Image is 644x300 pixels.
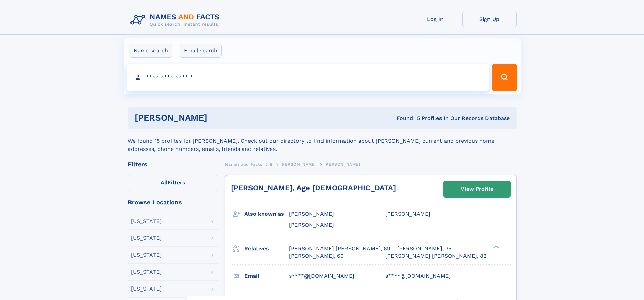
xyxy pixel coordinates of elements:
[128,199,218,205] div: Browse Locations
[131,286,162,292] div: [US_STATE]
[128,161,218,167] div: Filters
[492,64,517,91] button: Search Button
[131,252,162,258] div: [US_STATE]
[270,160,273,168] a: B
[302,115,510,122] div: Found 15 Profiles In Our Records Database
[461,181,493,197] div: View Profile
[397,245,451,252] a: [PERSON_NAME], 35
[385,211,430,217] span: [PERSON_NAME]
[280,160,316,168] a: [PERSON_NAME]
[128,11,225,29] img: Logo Names and Facts
[270,162,273,167] span: B
[444,181,510,197] a: View Profile
[135,114,302,122] h1: [PERSON_NAME]
[289,211,334,217] span: [PERSON_NAME]
[128,175,218,191] label: Filters
[131,235,162,241] div: [US_STATE]
[324,162,360,167] span: [PERSON_NAME]
[128,129,517,153] div: We found 15 profiles for [PERSON_NAME]. Check out our directory to find information about [PERSON...
[408,11,462,27] a: Log In
[244,208,289,220] h3: Also known as
[131,218,162,224] div: [US_STATE]
[289,222,334,228] span: [PERSON_NAME]
[492,245,500,249] div: ❯
[244,270,289,282] h3: Email
[127,64,489,91] input: search input
[131,269,162,275] div: [US_STATE]
[280,162,316,167] span: [PERSON_NAME]
[225,160,262,168] a: Names and Facts
[385,252,486,260] a: [PERSON_NAME] [PERSON_NAME], 82
[129,44,172,58] label: Name search
[161,179,168,186] span: All
[289,252,344,260] a: [PERSON_NAME], 69
[289,245,390,252] a: [PERSON_NAME] [PERSON_NAME], 69
[244,243,289,254] h3: Relatives
[180,44,222,58] label: Email search
[462,11,517,27] a: Sign Up
[231,184,396,192] a: [PERSON_NAME], Age [DEMOGRAPHIC_DATA]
